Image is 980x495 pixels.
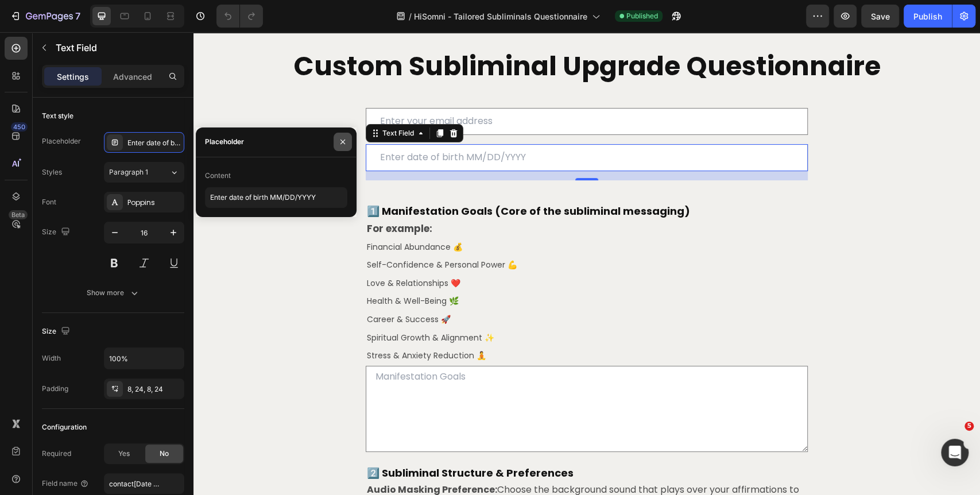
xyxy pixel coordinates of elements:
[75,9,80,23] p: 7
[127,198,181,208] div: Poppins
[160,448,169,459] span: No
[127,138,181,148] div: Enter date of birth MM/DD/YYYY
[104,348,184,369] input: Auto
[56,41,180,55] p: Text Field
[42,283,184,303] button: Show more
[9,210,28,219] div: Beta
[42,136,81,146] div: Placeholder
[42,353,61,363] div: Width
[414,10,587,22] span: HiSomni - Tailored Subliminals Questionnaire
[113,71,152,83] p: Advanced
[42,197,56,207] div: Font
[205,137,244,147] div: Placeholder
[964,421,974,431] span: 5
[11,122,28,132] div: 450
[42,448,71,459] div: Required
[42,111,73,121] div: Text style
[42,422,87,432] div: Configuration
[42,225,72,240] div: Size
[42,384,68,394] div: Padding
[87,287,140,299] div: Show more
[57,71,89,83] p: Settings
[193,32,980,495] iframe: Design area
[861,5,899,28] button: Save
[42,478,89,489] div: Field name
[871,11,890,21] span: Save
[904,5,952,28] button: Publish
[173,450,613,483] p: Choose the background sound that plays over your affirmations to make them blend seamlessly - Cho...
[104,162,184,183] button: Paragraph 1
[941,439,969,466] iframe: Intercom live chat
[118,448,130,459] span: Yes
[173,451,304,464] strong: Audio Masking Preference:
[109,167,148,177] span: Paragraph 1
[42,167,62,177] div: Styles
[42,324,72,339] div: Size
[913,10,942,22] div: Publish
[626,11,658,21] span: Published
[205,171,231,181] div: Content
[104,473,184,494] input: E.g. contact[name]
[127,384,181,395] div: 8, 24, 8, 24
[409,10,412,22] span: /
[5,5,86,28] button: 7
[216,5,263,28] div: Undo/Redo
[205,187,347,208] input: Enter your text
